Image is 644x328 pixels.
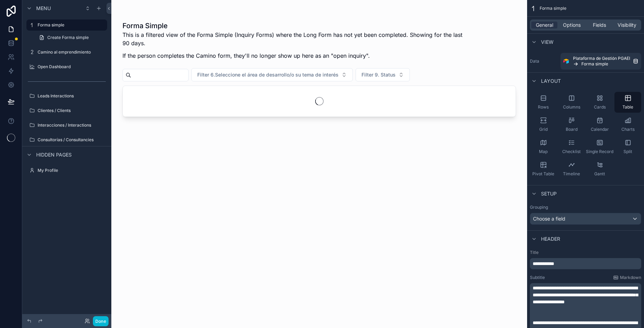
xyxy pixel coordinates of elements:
span: Grid [539,127,548,132]
button: Done [93,316,109,326]
span: Fields [593,22,606,29]
span: Map [539,149,548,154]
a: Create Forma simple [35,32,107,43]
span: Checklist [562,149,581,154]
span: Table [622,104,633,110]
span: Header [541,235,560,242]
span: View [541,39,554,46]
span: Pivot Table [532,171,554,177]
label: Clientes / Clients [38,108,106,113]
a: Markdown [613,275,641,280]
span: Menu [36,5,51,12]
button: Table [614,92,641,113]
div: Choose a field [530,213,641,224]
a: My Profile [26,165,107,176]
label: Grouping [530,205,548,210]
a: Camino al emprendimiento [26,47,107,58]
a: Leads Interactions [26,90,107,102]
label: Leads Interactions [38,93,106,99]
button: Checklist [558,136,585,157]
span: Calendar [591,127,609,132]
button: Columns [558,92,585,113]
button: Cards [586,92,613,113]
button: Gantt [586,159,613,179]
span: Board [566,127,578,132]
label: Consultorías / Consultancies [38,137,106,143]
label: My Profile [38,168,106,173]
button: Timeline [558,159,585,179]
span: Visibility [618,22,636,29]
button: Rows [530,92,557,113]
span: Setup [541,190,557,197]
label: Forma simple [38,22,103,28]
span: Cards [594,104,606,110]
div: scrollable content [530,258,641,269]
span: Rows [538,104,549,110]
label: Title [530,250,641,255]
label: Camino al emprendimiento [38,49,106,55]
button: Choose a field [530,213,641,225]
label: Open Dashboard [38,64,106,70]
a: Consultorías / Consultancies [26,134,107,145]
span: Layout [541,78,561,85]
span: Forma simple [581,61,608,67]
span: Split [623,149,632,154]
span: Hidden pages [36,151,72,158]
span: Single Record [586,149,613,154]
img: Airtable Logo [563,58,569,64]
span: Charts [621,127,635,132]
button: Pivot Table [530,159,557,179]
button: Grid [530,114,557,135]
span: Forma simple [540,6,566,11]
span: Markdown [620,275,641,280]
span: Gantt [594,171,605,177]
button: Single Record [586,136,613,157]
a: Forma simple [26,19,107,31]
span: Columns [563,104,580,110]
label: Interacciones / Interactions [38,122,106,128]
button: Split [614,136,641,157]
span: Plataforma de Gestión PGAEI [573,56,630,61]
a: Plataforma de Gestión PGAEIForma simple [560,53,641,70]
button: Calendar [586,114,613,135]
span: Create Forma simple [47,35,89,40]
span: General [536,22,553,29]
button: Charts [614,114,641,135]
button: Map [530,136,557,157]
label: Data [530,58,558,64]
a: Clientes / Clients [26,105,107,116]
span: Options [563,22,581,29]
a: Interacciones / Interactions [26,120,107,131]
label: Subtitle [530,275,545,280]
button: Board [558,114,585,135]
span: Timeline [563,171,580,177]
